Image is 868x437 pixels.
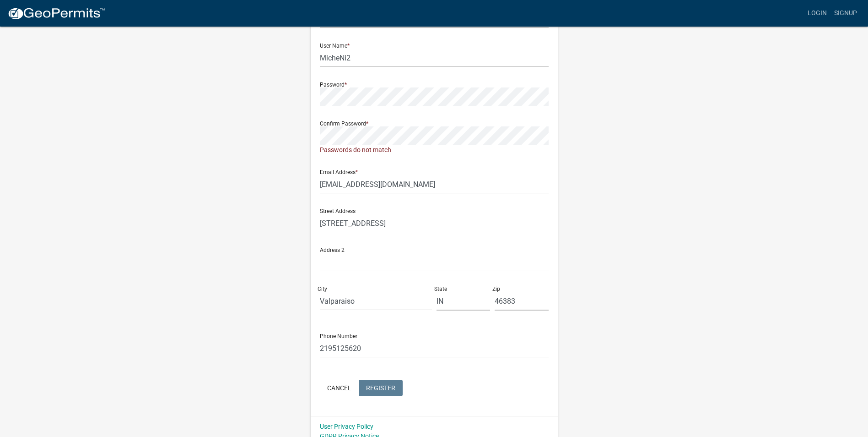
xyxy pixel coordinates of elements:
[366,384,395,391] span: Register
[320,380,359,396] button: Cancel
[359,380,403,396] button: Register
[830,5,861,22] a: Signup
[320,145,549,155] div: Passwords do not match
[320,423,373,430] a: User Privacy Policy
[804,5,830,22] a: Login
